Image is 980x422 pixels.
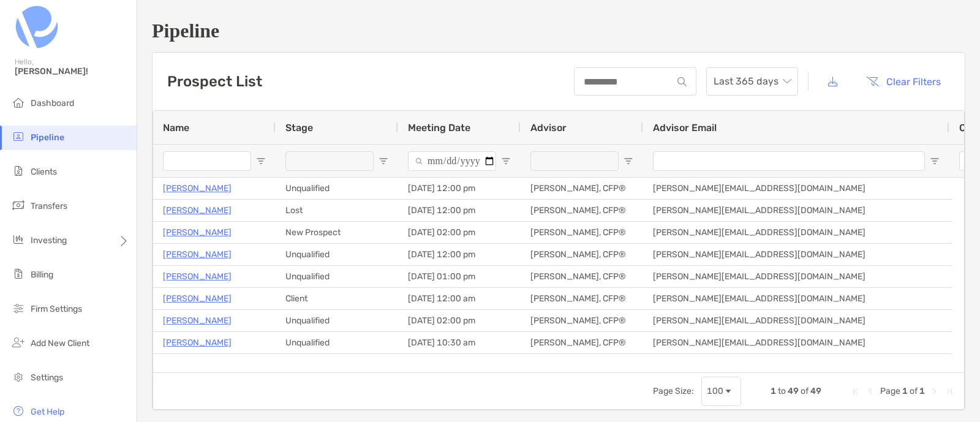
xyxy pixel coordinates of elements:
[851,386,861,396] div: First Page
[624,156,633,166] button: Open Filter Menu
[11,404,26,418] img: get-help icon
[408,151,496,171] input: Meeting Date Filter Input
[398,222,521,243] div: [DATE] 02:00 pm
[11,301,26,315] img: firm-settings icon
[256,156,266,166] button: Open Filter Menu
[501,156,511,166] button: Open Filter Menu
[11,335,26,350] img: add_new_client icon
[163,225,232,240] a: [PERSON_NAME]
[163,247,232,262] a: [PERSON_NAME]
[643,178,949,199] div: [PERSON_NAME][EMAIL_ADDRESS][DOMAIN_NAME]
[653,151,925,171] input: Advisor Email Filter Input
[944,386,954,396] div: Last Page
[379,156,388,166] button: Open Filter Menu
[163,335,232,350] a: [PERSON_NAME]
[163,122,189,134] span: Name
[11,95,26,110] img: dashboard icon
[810,386,821,396] span: 49
[521,178,643,199] div: [PERSON_NAME], CFP®
[521,266,643,287] div: [PERSON_NAME], CFP®
[521,222,643,243] div: [PERSON_NAME], CFP®
[857,68,950,95] button: Clear Filters
[15,5,59,49] img: Zoe Logo
[276,332,398,353] div: Unqualified
[521,200,643,221] div: [PERSON_NAME], CFP®
[643,222,949,243] div: [PERSON_NAME][EMAIL_ADDRESS][DOMAIN_NAME]
[910,386,918,396] span: of
[707,386,723,396] div: 100
[31,338,89,349] span: Add New Client
[276,288,398,309] div: Client
[163,357,232,372] p: [PERSON_NAME]
[521,288,643,309] div: [PERSON_NAME], CFP®
[163,269,232,284] a: [PERSON_NAME]
[880,386,900,396] span: Page
[163,181,232,196] a: [PERSON_NAME]
[276,310,398,331] div: Unqualified
[521,310,643,331] div: [PERSON_NAME], CFP®
[801,386,809,396] span: of
[865,386,875,396] div: Previous Page
[919,386,925,396] span: 1
[163,203,232,218] a: [PERSON_NAME]
[398,266,521,287] div: [DATE] 01:00 pm
[701,377,741,406] div: Page Size
[11,266,26,281] img: billing icon
[398,178,521,199] div: [DATE] 12:00 pm
[521,332,643,353] div: [PERSON_NAME], CFP®
[276,244,398,265] div: Unqualified
[11,198,26,213] img: transfers icon
[643,310,949,331] div: [PERSON_NAME][EMAIL_ADDRESS][DOMAIN_NAME]
[11,369,26,384] img: settings icon
[11,232,26,247] img: investing icon
[771,386,776,396] span: 1
[643,332,949,353] div: [PERSON_NAME][EMAIL_ADDRESS][DOMAIN_NAME]
[31,201,67,211] span: Transfers
[778,386,786,396] span: to
[930,386,940,396] div: Next Page
[653,386,694,396] div: Page Size:
[276,200,398,221] div: Lost
[31,98,74,108] span: Dashboard
[31,132,64,143] span: Pipeline
[643,288,949,309] div: [PERSON_NAME][EMAIL_ADDRESS][DOMAIN_NAME]
[31,167,57,177] span: Clients
[530,122,567,134] span: Advisor
[902,386,908,396] span: 1
[15,66,129,77] span: [PERSON_NAME]!
[31,372,63,383] span: Settings
[408,122,470,134] span: Meeting Date
[643,244,949,265] div: [PERSON_NAME][EMAIL_ADDRESS][DOMAIN_NAME]
[398,310,521,331] div: [DATE] 02:00 pm
[163,151,251,171] input: Name Filter Input
[714,68,791,95] span: Last 365 days
[930,156,940,166] button: Open Filter Menu
[31,304,82,314] span: Firm Settings
[643,266,949,287] div: [PERSON_NAME][EMAIL_ADDRESS][DOMAIN_NAME]
[398,200,521,221] div: [DATE] 12:00 pm
[653,122,717,134] span: Advisor Email
[152,20,965,42] h1: Pipeline
[11,164,26,178] img: clients icon
[167,73,262,90] h3: Prospect List
[163,313,232,328] a: [PERSON_NAME]
[31,235,67,246] span: Investing
[643,354,949,375] div: [PERSON_NAME][EMAIL_ADDRESS][DOMAIN_NAME]
[163,291,232,306] a: [PERSON_NAME]
[276,178,398,199] div: Unqualified
[276,222,398,243] div: New Prospect
[398,244,521,265] div: [DATE] 12:00 pm
[31,407,64,417] span: Get Help
[276,354,398,375] div: Client
[276,266,398,287] div: Unqualified
[677,77,687,86] img: input icon
[521,244,643,265] div: [PERSON_NAME], CFP®
[285,122,313,134] span: Stage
